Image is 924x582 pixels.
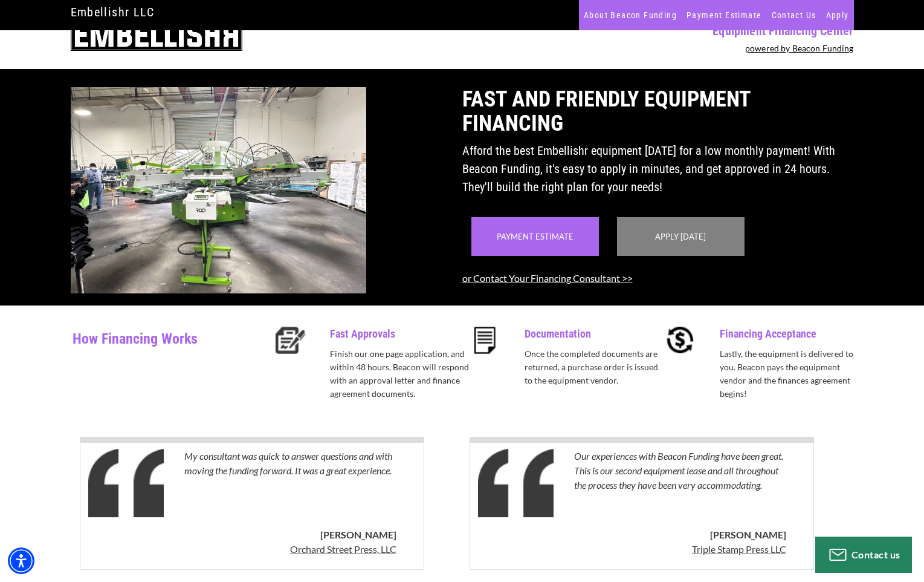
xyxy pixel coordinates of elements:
p: Triple Stamp Press LLC [692,542,786,557]
button: Contact us [815,537,912,573]
p: Equipment Financing Center [470,24,854,38]
p: Documentation [525,327,664,341]
span: Contact us [851,549,900,560]
p: Afford the best Embellishr equipment [DATE] for a low monthly payment! With Beacon Funding, it's ... [462,142,854,196]
img: logo [71,18,243,51]
p: Finish our one page application, and within 48 hours, Beacon will respond with an approval letter... [330,347,470,401]
div: Accessibility Menu [8,548,34,574]
a: embellishr.com - open in a new tab [71,183,366,195]
p: Fast and Friendly Equipment Financing [462,87,854,136]
a: powered by Beacon Funding - open in a new tab [745,43,854,53]
img: Quotes [88,449,164,517]
img: Quotes [478,449,554,517]
b: [PERSON_NAME] [710,529,786,540]
a: Apply [DATE] [655,232,706,241]
a: Triple Stamp Press LLC [692,542,786,563]
p: My consultant was quick to answer questions and with moving the funding forward. It was a great e... [184,449,396,522]
p: Financing Acceptance [720,327,859,341]
p: Our experiences with Beacon Funding have been great. This is our second equipment lease and all t... [574,449,786,522]
p: Fast Approvals [330,327,470,341]
a: Payment Estimate [497,232,573,241]
p: How Financing Works [73,327,268,366]
p: Orchard Street Press, LLC [290,542,396,557]
a: Embellishr LLC [71,2,155,22]
img: Documentation [474,327,496,354]
p: Lastly, the equipment is delivered to you. Beacon pays the equipment vendor and the finances agre... [720,347,859,401]
a: Orchard Street Press, LLC [290,542,396,563]
a: or Contact Your Financing Consultant >> [462,272,633,284]
p: Once the completed documents are returned, a purchase order is issued to the equipment vendor. [525,347,664,387]
img: Fast Approvals [275,327,306,354]
b: [PERSON_NAME] [320,529,396,540]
